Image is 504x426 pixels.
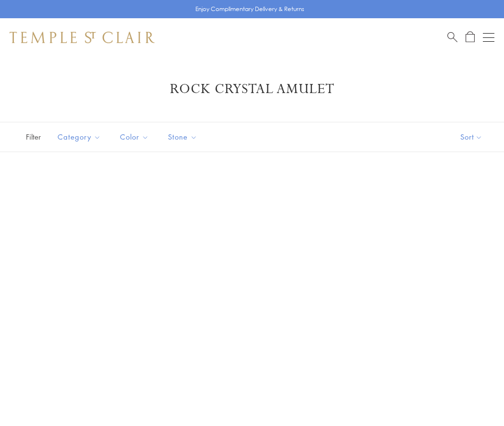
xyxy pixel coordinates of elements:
[195,4,304,14] p: Enjoy Complimentary Delivery & Returns
[113,126,156,148] button: Color
[115,131,156,143] span: Color
[447,31,457,43] a: Search
[161,126,204,148] button: Stone
[24,81,480,98] h1: Rock Crystal Amulet
[483,32,494,43] button: Open navigation
[50,126,108,148] button: Category
[163,131,204,143] span: Stone
[10,32,155,43] img: Temple St. Clair
[466,31,475,43] a: Open Shopping Bag
[439,122,504,152] button: Show sort by
[53,131,108,143] span: Category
